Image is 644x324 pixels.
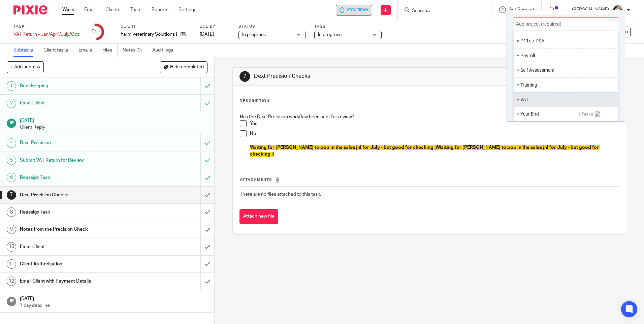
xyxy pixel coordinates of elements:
[20,116,208,124] h1: [DATE]
[520,67,608,74] li: Self Assessment
[20,124,208,131] p: Client Reply
[121,24,191,29] label: Client
[240,178,272,182] span: Attachments
[160,61,207,73] button: Hide completed
[7,242,16,252] div: 10
[318,32,342,37] span: In progress
[239,209,278,224] button: Attach new file
[509,7,535,12] span: Get Support
[608,36,616,45] li: Favorite
[20,190,136,200] h1: Dext Precision Checks
[20,155,136,165] h1: Submit VAT Return for Review
[239,98,269,104] p: Description
[7,259,16,269] div: 11
[7,61,44,73] button: + Add subtask
[200,24,230,29] label: Due by
[20,242,136,252] h1: Email Client
[520,52,608,59] li: Payroll
[595,111,600,117] img: filter-arrow-right.png
[514,48,618,63] ul: Payroll
[121,31,177,38] p: Farm Veterinary Solutions Ltd
[250,130,618,137] p: No
[20,224,136,234] h1: Notes from the Precision Check
[105,6,120,13] a: Clients
[7,99,16,108] div: 2
[7,277,16,286] div: 12
[7,156,16,165] div: 5
[91,28,100,36] div: 6
[520,82,608,89] li: Training
[7,225,16,234] div: 9
[7,138,16,148] div: 4
[520,37,608,44] li: P11d / PSA
[20,294,208,302] h1: [DATE]
[84,6,95,13] a: Email
[13,5,47,14] img: Pixie
[608,80,616,89] li: Favorite
[240,114,618,120] p: Has the Dext Precision workflow been sent for review?
[520,110,578,118] li: Year End
[20,276,136,286] h1: Email Client with Payment Details
[62,6,74,13] a: Work
[7,81,16,91] div: 1
[514,77,618,92] ul: Training
[520,96,608,103] li: VAT
[578,111,608,117] li: Expand
[608,51,616,60] li: Favorite
[514,107,618,121] ul: Year End
[20,172,136,183] h1: Reassign Task
[608,66,616,75] li: Favorite
[612,5,623,15] img: Kayleigh%20Henson.jpeg
[13,24,79,29] label: Task
[7,173,16,182] div: 6
[254,73,444,80] h1: Dext Precision Checks
[514,92,618,107] ul: VAT
[20,138,136,148] h1: Dext Precision
[152,6,168,13] a: Reports
[336,5,372,15] div: Farm Veterinary Solutions Ltd - VAT Return - Jan/April/July/Oct
[20,302,208,309] p: 7 day deadline
[78,44,97,57] a: Emails
[170,65,204,70] span: Hide completed
[13,31,79,38] div: VAT Return - Jan/April/July/Oct
[94,30,100,34] small: /13
[102,44,118,57] a: Files
[7,190,16,200] div: 7
[578,111,602,117] span: 1 Tasks
[411,8,472,14] input: Search
[123,44,147,57] a: Notes (0)
[152,44,178,57] a: Audit logs
[7,207,16,217] div: 8
[179,6,196,13] a: Settings
[130,6,141,13] a: Team
[238,24,306,29] label: Status
[608,109,616,119] li: Favorite
[20,98,136,108] h1: Email Client
[13,44,38,57] a: Subtasks
[250,120,618,127] p: Yes
[20,207,136,217] h1: Reassign Task
[200,32,214,37] span: [DATE]
[250,145,600,157] span: Waiting for [PERSON_NAME] to pop in the sales jnl for July - but good for checking :)Waiting for ...
[239,71,250,82] div: 7
[242,32,266,37] span: In progress
[20,259,136,269] h1: Client Authorisation
[514,63,618,77] ul: Self Assessment
[608,95,616,104] li: Favorite
[514,34,618,48] ul: P11d / PSA
[346,6,368,13] span: Stop timer
[314,24,382,29] label: Tags
[572,6,609,13] p: [PERSON_NAME]
[20,81,136,91] h1: Bookkeeping
[43,44,73,57] a: Client tasks
[240,192,321,197] span: There are no files attached to this task.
